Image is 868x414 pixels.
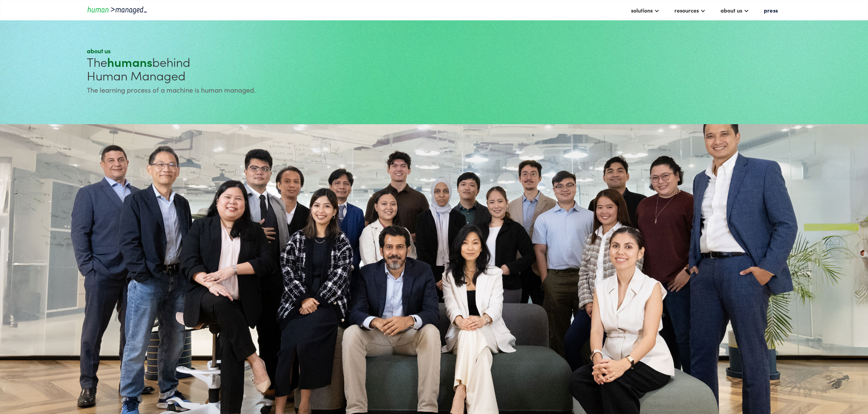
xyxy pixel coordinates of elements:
[628,4,663,16] div: solutions
[761,4,781,16] a: press
[674,6,699,14] div: resources
[87,55,431,82] h1: The behind Human Managed
[717,4,752,16] div: about us
[631,6,653,14] div: solutions
[671,4,709,16] div: resources
[87,47,431,55] div: about us
[87,5,148,15] a: home
[721,6,742,14] div: about us
[107,53,152,70] strong: humans
[87,86,431,94] div: The learning process of a machine is human managed.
